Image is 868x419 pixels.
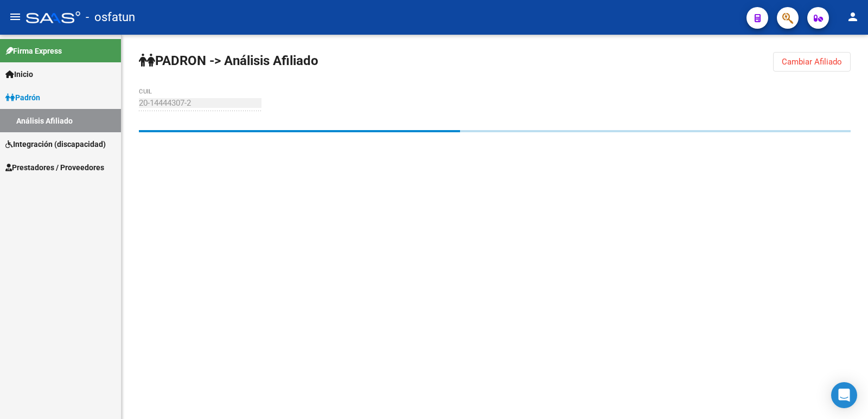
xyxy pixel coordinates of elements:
[846,10,859,23] mat-icon: person
[782,57,842,67] span: Cambiar Afiliado
[5,68,33,80] span: Inicio
[831,382,857,408] div: Open Intercom Messenger
[773,52,851,72] button: Cambiar Afiliado
[5,45,62,57] span: Firma Express
[86,5,135,29] span: - osfatun
[9,10,22,23] mat-icon: menu
[5,138,106,150] span: Integración (discapacidad)
[5,162,104,173] span: Prestadores / Proveedores
[5,92,40,104] span: Padrón
[139,53,318,68] strong: PADRON -> Análisis Afiliado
